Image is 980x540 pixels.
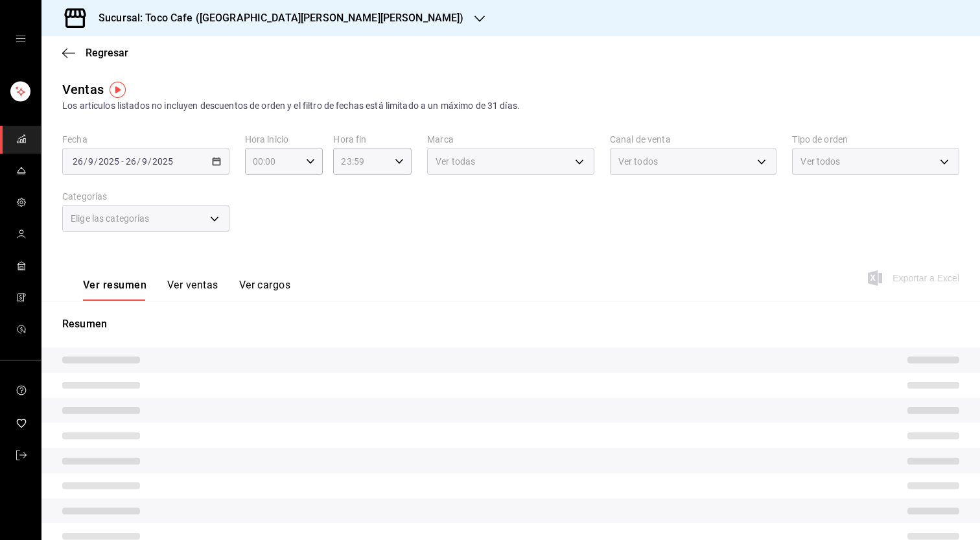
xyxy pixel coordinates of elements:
[62,192,229,201] label: Categorías
[72,156,84,167] input: --
[83,279,146,301] button: Ver resumen
[94,156,98,167] span: /
[610,135,777,144] label: Canal de venta
[125,156,137,167] input: --
[62,135,229,144] label: Fecha
[87,156,94,167] input: --
[333,135,412,144] label: Hora fin
[16,34,26,44] button: open drawer
[88,10,464,26] h3: Sucursal: Toco Cafe ([GEOGRAPHIC_DATA][PERSON_NAME][PERSON_NAME])
[167,279,218,301] button: Ver ventas
[62,316,959,332] p: Resumen
[239,279,291,301] button: Ver cargos
[62,47,128,59] button: Regresar
[152,156,174,167] input: ----
[86,47,128,59] span: Regresar
[110,82,126,98] img: Tooltip marker
[800,155,840,168] span: Ver todos
[84,156,87,167] span: /
[71,212,150,225] span: Elige las categorías
[141,156,148,167] input: --
[98,156,120,167] input: ----
[148,156,152,167] span: /
[436,155,475,168] span: Ver todas
[427,135,594,144] label: Marca
[62,80,104,99] div: Ventas
[792,135,959,144] label: Tipo de orden
[62,99,959,113] div: Los artículos listados no incluyen descuentos de orden y el filtro de fechas está limitado a un m...
[137,156,141,167] span: /
[618,155,658,168] span: Ver todos
[121,156,124,167] span: -
[83,279,290,301] div: navigation tabs
[245,135,323,144] label: Hora inicio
